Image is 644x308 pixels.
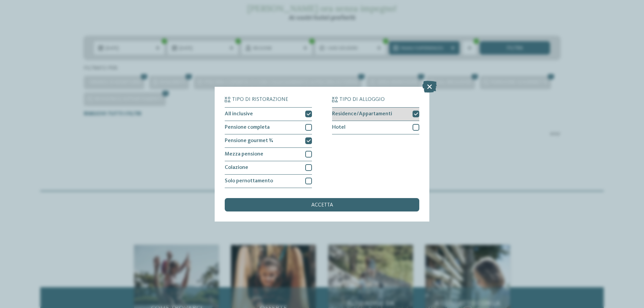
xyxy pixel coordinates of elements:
span: Pensione completa [225,125,270,130]
span: All inclusive [225,111,253,117]
span: Hotel [332,125,345,130]
span: Solo pernottamento [225,178,273,184]
span: Pensione gourmet ¾ [225,138,273,143]
span: Residence/Appartamenti [332,111,392,117]
span: Colazione [225,165,248,170]
span: Tipo di alloggio [339,97,385,102]
span: Tipo di ristorazione [232,97,288,102]
span: accetta [311,202,333,208]
span: Mezza pensione [225,151,263,157]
